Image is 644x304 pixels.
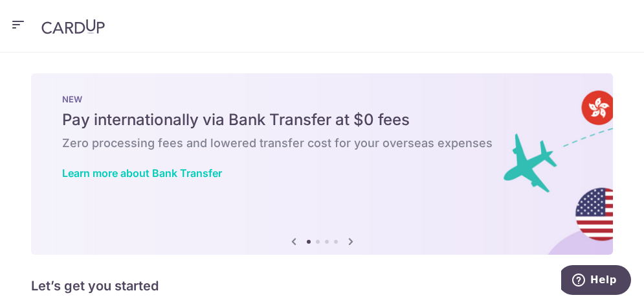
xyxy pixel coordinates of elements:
[31,73,613,255] img: Bank transfer banner
[31,275,613,296] h5: Let’s get you started
[561,265,631,298] iframe: Opens a widget where you can find more information
[62,94,582,104] p: NEW
[62,167,222,180] a: Learn more about Bank Transfer
[62,110,582,130] h5: Pay internationally via Bank Transfer at $0 fees
[62,135,582,151] h6: Zero processing fees and lowered transfer cost for your overseas expenses
[41,19,105,34] img: CardUp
